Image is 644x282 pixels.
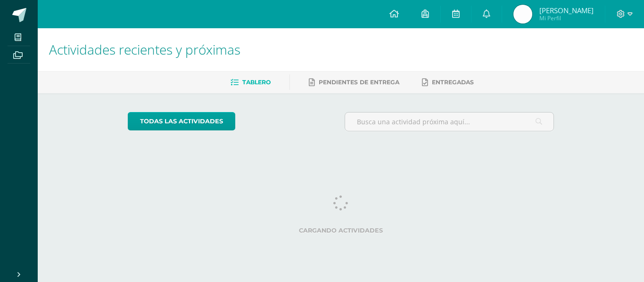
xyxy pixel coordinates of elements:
[539,6,594,15] span: [PERSON_NAME]
[128,227,554,234] label: Cargando actividades
[422,75,474,90] a: Entregadas
[49,40,240,58] span: Actividades recientes y próximas
[432,79,474,86] span: Entregadas
[128,112,235,130] a: todas las Actividades
[319,79,399,86] span: Pendientes de entrega
[231,75,271,90] a: Tablero
[539,14,594,22] span: Mi Perfil
[513,5,532,24] img: 0851b177bad5b4d3e70f86af8a91b0bb.png
[309,75,399,90] a: Pendientes de entrega
[242,79,271,86] span: Tablero
[345,113,554,131] input: Busca una actividad próxima aquí...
